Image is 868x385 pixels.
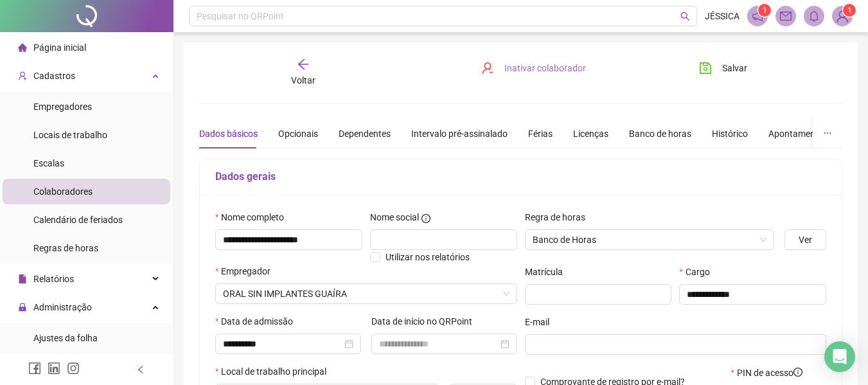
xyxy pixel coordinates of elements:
div: Licenças [573,127,608,141]
span: user-add [18,71,27,80]
span: Locais de trabalho [33,130,107,140]
span: Salvar [722,61,747,75]
span: home [18,43,27,52]
span: Ver [799,233,812,247]
span: Banco de Horas [533,230,767,249]
div: Apontamentos [768,127,828,141]
label: Matrícula [525,265,571,279]
span: bell [808,10,820,22]
span: Colaboradores [33,186,93,197]
button: ellipsis [813,119,842,148]
button: Ver [784,229,826,250]
span: info-circle [793,368,802,377]
span: GUAÍRA CLINICA ODODNTOLOGICA LTDA [223,284,509,303]
label: Nome completo [215,210,292,224]
img: 85807 [833,6,852,26]
span: Inativar colaborador [504,61,586,75]
span: Utilizar nos relatórios [385,252,470,262]
span: Empregadores [33,102,92,112]
div: Open Intercom Messenger [824,341,855,372]
span: 1 [847,6,852,15]
div: Opcionais [278,127,318,141]
span: lock [18,303,27,312]
span: PIN de acesso [737,366,802,380]
span: Cadastros [33,71,75,81]
label: Cargo [679,265,718,279]
span: 1 [763,6,767,15]
button: Inativar colaborador [472,58,596,78]
span: file [18,274,27,283]
span: JÉSSICA [705,9,740,23]
label: Regra de horas [525,210,594,224]
span: Escalas [33,158,64,168]
span: Regras de horas [33,243,98,253]
span: arrow-left [297,58,310,71]
label: Empregador [215,264,279,278]
span: notification [752,10,763,22]
div: Dependentes [339,127,391,141]
span: left [136,365,145,374]
span: linkedin [48,362,60,375]
span: Relatórios [33,274,74,284]
button: Salvar [689,58,757,78]
sup: Atualize o seu contato no menu Meus Dados [843,4,856,17]
h5: Dados gerais [215,169,826,184]
label: Data de admissão [215,314,301,328]
span: Página inicial [33,42,86,53]
span: Ajustes da folha [33,333,98,343]
span: Administração [33,302,92,312]
label: E-mail [525,315,558,329]
span: Calendário de feriados [33,215,123,225]
div: Intervalo pré-assinalado [411,127,508,141]
sup: 1 [758,4,771,17]
div: Histórico [712,127,748,141]
span: ellipsis [823,129,832,138]
span: save [699,62,712,75]
label: Local de trabalho principal [215,364,335,379]
span: mail [780,10,792,22]
span: facebook [28,362,41,375]
span: instagram [67,362,80,375]
span: info-circle [421,214,430,223]
label: Data de início no QRPoint [371,314,481,328]
span: user-delete [481,62,494,75]
span: Voltar [291,75,315,85]
div: Férias [528,127,553,141]
span: Nome social [370,210,419,224]
span: search [680,12,690,21]
div: Banco de horas [629,127,691,141]
div: Dados básicos [199,127,258,141]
